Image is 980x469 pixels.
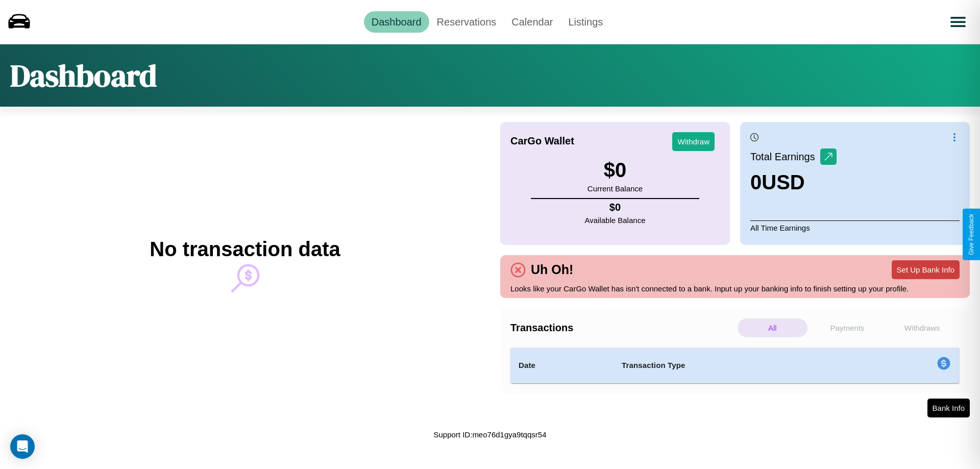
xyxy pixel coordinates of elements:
[510,282,960,295] p: Looks like your CarGo Wallet has isn't connected to a bank. Input up your banking info to finish ...
[968,214,975,255] div: Give Feedback
[944,8,972,36] button: Open menu
[585,213,646,227] p: Available Balance
[510,322,735,334] h4: Transactions
[672,132,715,151] button: Withdraw
[434,428,547,441] p: Support ID: meo76d1gya9tqqsr54
[10,55,157,96] h1: Dashboard
[150,238,340,261] h2: No transaction data
[585,202,646,213] h4: $ 0
[504,11,560,33] a: Calendar
[587,159,643,182] h3: $ 0
[526,262,578,277] h4: Uh Oh!
[519,359,605,372] h4: Date
[364,11,429,33] a: Dashboard
[927,399,970,417] button: Bank Info
[429,11,504,33] a: Reservations
[738,318,807,337] p: All
[750,147,820,166] p: Total Earnings
[587,182,643,195] p: Current Balance
[510,135,574,147] h4: CarGo Wallet
[560,11,610,33] a: Listings
[510,348,960,383] table: simple table
[622,359,853,372] h4: Transaction Type
[750,220,960,235] p: All Time Earnings
[10,434,35,459] div: Open Intercom Messenger
[813,318,883,337] p: Payments
[887,318,957,337] p: Withdraws
[892,260,960,279] button: Set Up Bank Info
[750,171,837,194] h3: 0 USD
